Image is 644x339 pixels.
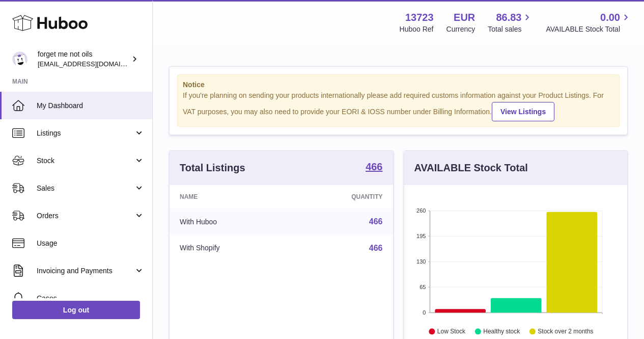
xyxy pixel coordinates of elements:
td: With Shopify [170,235,290,262]
span: AVAILABLE Stock Total [546,24,632,34]
a: 466 [369,244,383,252]
a: 466 [369,217,383,226]
span: Orders [37,211,134,221]
a: View Listings [492,102,554,121]
span: Cases [37,294,145,303]
span: 0.00 [600,11,620,24]
text: 65 [419,284,426,290]
span: Listings [37,128,134,138]
h3: Total Listings [180,161,245,175]
span: Stock [37,156,134,166]
a: 86.83 Total sales [488,11,533,34]
text: Stock over 2 months [538,328,593,335]
a: 0.00 AVAILABLE Stock Total [546,11,632,34]
div: If you're planning on sending your products internationally please add required customs informati... [183,91,614,121]
img: forgetmenothf@gmail.com [12,51,27,67]
div: Huboo Ref [400,24,434,34]
span: Invoicing and Payments [37,266,134,276]
span: Sales [37,184,134,193]
th: Quantity [290,185,393,208]
text: 130 [416,258,426,265]
span: My Dashboard [37,101,145,111]
h3: AVAILABLE Stock Total [414,161,528,175]
span: 86.83 [496,11,521,24]
strong: 13723 [405,11,434,24]
text: 260 [416,207,426,214]
strong: EUR [454,11,475,24]
span: [EMAIL_ADDRESS][DOMAIN_NAME] [38,60,150,68]
text: 0 [423,309,426,316]
div: Currency [446,24,475,34]
div: forget me not oils [38,49,129,69]
td: With Huboo [170,208,290,235]
text: Healthy stock [483,328,520,335]
a: Log out [12,301,140,319]
strong: Notice [183,80,614,90]
span: Usage [37,239,145,248]
text: Low Stock [437,328,465,335]
span: Total sales [488,24,533,34]
strong: 466 [366,162,382,172]
th: Name [170,185,290,208]
text: 195 [416,233,426,239]
a: 466 [366,162,382,174]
